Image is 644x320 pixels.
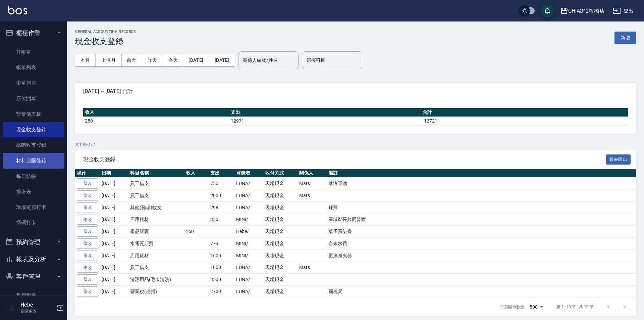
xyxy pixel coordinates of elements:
[96,54,121,66] button: 上個月
[128,190,184,202] td: 員工借支
[100,214,128,226] td: [DATE]
[20,302,55,308] h5: Hebe
[264,226,298,238] td: 現場現金
[234,249,264,262] td: MINI/
[100,274,128,286] td: [DATE]
[209,262,234,274] td: 1000
[142,54,163,66] button: 昨天
[184,226,209,238] td: 250
[264,214,298,226] td: 現場現金
[234,178,264,190] td: LUNA/
[3,122,64,137] a: 現金收支登錄
[100,169,128,178] th: 日期
[421,117,628,125] td: -12721
[234,201,264,214] td: LUNA/
[234,274,264,286] td: LUNA/
[209,238,234,250] td: 773
[5,301,19,315] img: Person
[557,4,608,18] button: CHIAO^2板橋店
[77,178,98,189] a: 修改
[3,233,64,251] button: 預約管理
[75,142,636,148] p: 共 10 筆, 1 / 1
[3,288,64,303] a: 客戶列表
[541,4,554,17] button: save
[3,137,64,153] a: 高階收支登錄
[209,214,234,226] td: 350
[184,169,209,178] th: 收入
[77,286,98,297] a: 修改
[77,190,98,201] a: 修改
[327,178,636,190] td: 摩洛哥油
[209,190,234,202] td: 2000
[209,201,234,214] td: 298
[183,54,209,66] button: [DATE]
[77,238,98,249] a: 修改
[527,298,546,316] div: 500
[327,238,636,250] td: 自來水費
[606,154,631,165] button: 報表匯出
[298,262,327,274] td: Mars
[3,268,64,285] button: 客戶管理
[264,262,298,274] td: 現場現金
[264,190,298,202] td: 現場現金
[3,24,64,42] button: 櫃檯作業
[128,249,184,262] td: 店用耗材
[77,226,98,237] a: 修改
[606,156,631,162] a: 報表匯出
[327,214,636,226] td: 區域鄰長共同普渡
[100,249,128,262] td: [DATE]
[83,156,606,163] span: 現金收支登錄
[234,262,264,274] td: LUNA/
[100,238,128,250] td: [DATE]
[264,201,298,214] td: 現場現金
[128,286,184,298] td: 營業稅(稅捐)
[614,34,636,41] a: 新增
[3,184,64,199] a: 排班表
[75,54,96,66] button: 本月
[327,201,636,214] td: 拜拜
[3,250,64,268] button: 報表及分析
[75,37,136,46] h3: 現金收支登錄
[327,249,636,262] td: 更換滅火器
[264,178,298,190] td: 現場現金
[234,238,264,250] td: MINI/
[264,286,298,298] td: 現場現金
[100,178,128,190] td: [DATE]
[3,60,64,75] a: 帳單列表
[128,226,184,238] td: 產品販賣
[298,190,327,202] td: Mars
[614,32,636,44] button: 新增
[234,226,264,238] td: Hebe/
[234,214,264,226] td: MINI/
[128,201,184,214] td: 其他(雜項)收支
[264,249,298,262] td: 現場現金
[421,108,628,117] th: 合計
[209,274,234,286] td: 3500
[83,88,628,95] span: [DATE] ~ [DATE] 合計
[77,250,98,261] a: 修改
[75,30,136,34] h2: GENERAL ACCOUNTING RECORDS
[8,6,27,14] img: Logo
[229,117,421,125] td: 12971
[298,178,327,190] td: Mars
[264,274,298,286] td: 現場現金
[128,262,184,274] td: 員工借支
[77,274,98,285] a: 修改
[75,169,100,178] th: 操作
[83,117,229,125] td: 250
[128,178,184,190] td: 員工借支
[77,202,98,213] a: 修改
[3,215,64,230] a: 掃碼打卡
[229,108,421,117] th: 支出
[327,286,636,298] td: 國稅局
[3,75,64,91] a: 掛單列表
[128,238,184,250] td: 水電瓦斯費
[298,169,327,178] th: 關係人
[20,308,55,314] p: 高階主管
[234,169,264,178] th: 登錄者
[234,190,264,202] td: LUNA/
[77,215,98,225] a: 修改
[610,5,636,17] button: 登出
[264,169,298,178] th: 收付方式
[100,201,128,214] td: [DATE]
